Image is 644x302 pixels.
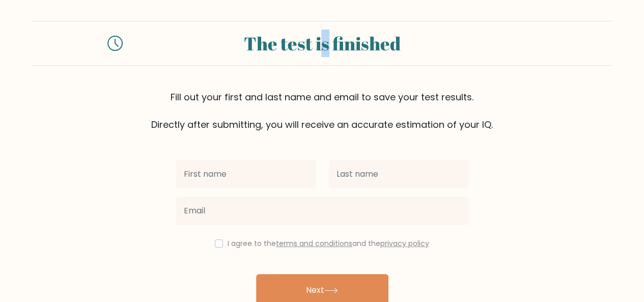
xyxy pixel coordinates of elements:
[380,238,429,249] a: privacy policy
[176,197,469,225] input: Email
[328,160,469,188] input: Last name
[176,160,316,188] input: First name
[276,238,352,249] a: terms and conditions
[135,30,510,57] div: The test is finished
[32,90,612,131] div: Fill out your first and last name and email to save your test results. Directly after submitting,...
[228,238,429,249] label: I agree to the and the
